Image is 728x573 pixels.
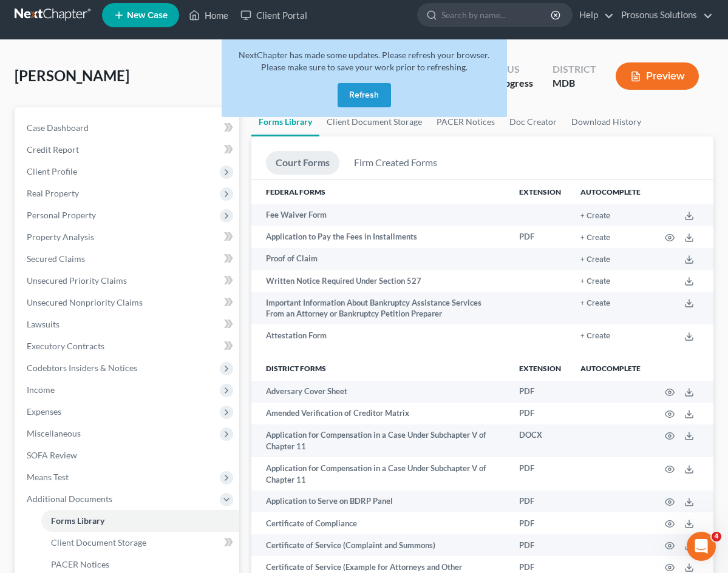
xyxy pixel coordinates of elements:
div: PDF [519,231,561,243]
div: MDB [553,76,596,90]
td: DOCX [509,424,571,458]
td: Proof of Claim [251,248,509,270]
button: + Create [580,256,610,264]
button: Preview [616,62,699,90]
span: Means Test [27,472,69,482]
td: Application to Serve on BDRP Panel [251,491,509,512]
td: Attestation Form [251,324,509,346]
span: PACER Notices [51,559,109,569]
span: Lawsuits [27,319,60,329]
a: Credit Report [17,139,239,161]
td: PDF [509,512,571,534]
span: New Case [127,11,168,20]
td: Written Notice Required Under Section 527 [251,270,509,292]
td: Important Information About Bankruptcy Assistance Services From an Attorney or Bankruptcy Petitio... [251,292,509,325]
td: PDF [509,491,571,512]
button: + Create [580,332,610,340]
span: Real Property [27,188,79,198]
span: Unsecured Priority Claims [27,275,127,286]
span: SOFA Review [27,450,77,460]
td: Certificate of Compliance [251,512,509,534]
span: Unsecured Nonpriority Claims [27,297,143,307]
a: Property Analysis [17,226,239,248]
span: 4 [712,532,721,541]
button: + Create [580,278,610,286]
div: In Progress [484,76,533,90]
span: Credit Report [27,144,79,155]
td: PDF [509,457,571,491]
td: PDF [509,381,571,403]
a: SOFA Review [17,444,239,466]
a: Case Dashboard [17,117,239,139]
span: Secured Claims [27,253,85,264]
iframe: Intercom live chat [687,532,716,561]
td: Application for Compensation in a Case Under Subchapter V of Chapter 11 [251,424,509,458]
a: Download History [564,107,648,136]
span: Income [27,384,55,395]
span: Case Dashboard [27,122,89,133]
span: [PERSON_NAME] [15,67,129,84]
a: Secured Claims [17,248,239,270]
th: Extension [509,357,571,381]
span: Expenses [27,406,61,417]
span: Executory Contracts [27,341,104,351]
a: Unsecured Priority Claims [17,270,239,292]
a: Client Portal [234,4,313,26]
a: Client Document Storage [41,532,239,554]
a: Prosonus Solutions [615,4,713,26]
button: + Create [580,212,610,220]
button: Refresh [338,83,391,107]
span: Client Profile [27,166,77,176]
a: Help [573,4,614,26]
td: PDF [509,403,571,424]
a: Court Forms [266,151,339,175]
span: Personal Property [27,210,96,220]
button: + Create [580,300,610,307]
td: Certificate of Service (Complaint and Summons) [251,534,509,556]
span: Forms Library [51,515,104,526]
a: Unsecured Nonpriority Claims [17,292,239,313]
th: District forms [251,357,509,381]
span: Property Analysis [27,232,94,242]
input: Search by name... [441,4,553,26]
a: Lawsuits [17,313,239,335]
th: Autocomplete [571,357,650,381]
a: Home [183,4,234,26]
span: Additional Documents [27,494,112,504]
span: Codebtors Insiders & Notices [27,363,137,373]
th: Federal Forms [251,180,509,204]
a: Firm Created Forms [344,151,447,175]
td: PDF [509,534,571,556]
span: Miscellaneous [27,428,81,438]
div: Status [484,62,533,76]
th: Autocomplete [571,180,650,204]
td: Amended Verification of Creditor Matrix [251,403,509,424]
td: Application to Pay the Fees in Installments [251,226,509,248]
a: Forms Library [41,510,239,532]
button: + Create [580,234,610,242]
span: Client Document Storage [51,537,146,548]
div: District [553,62,596,76]
span: NextChapter has made some updates. Please refresh your browser. Please make sure to save your wor... [239,50,489,72]
a: Executory Contracts [17,335,239,357]
td: Application for Compensation in a Case Under Subchapter V of Chapter 11 [251,457,509,491]
a: Doc Creator [502,107,564,136]
td: Fee Waiver Form [251,204,509,226]
td: Adversary Cover Sheet [251,381,509,403]
th: Extension [509,180,571,204]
